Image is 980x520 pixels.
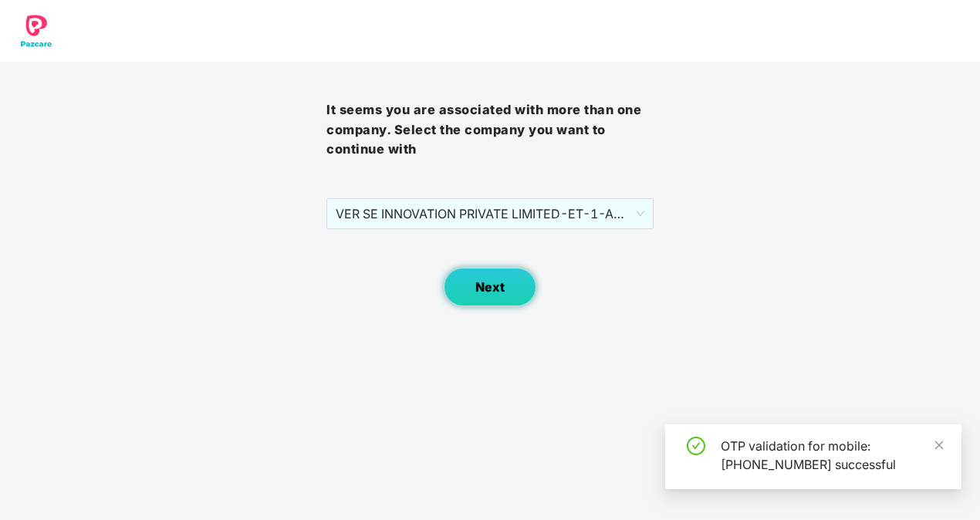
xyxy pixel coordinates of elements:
[475,280,505,295] span: Next
[934,440,945,451] span: close
[687,437,705,455] span: check-circle
[444,268,536,306] button: Next
[721,437,943,474] div: OTP validation for mobile: [PHONE_NUMBER] successful
[326,100,653,160] h3: It seems you are associated with more than one company. Select the company you want to continue with
[336,199,644,228] span: VER SE INNOVATION PRIVATE LIMITED - ET-1 - ADMIN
